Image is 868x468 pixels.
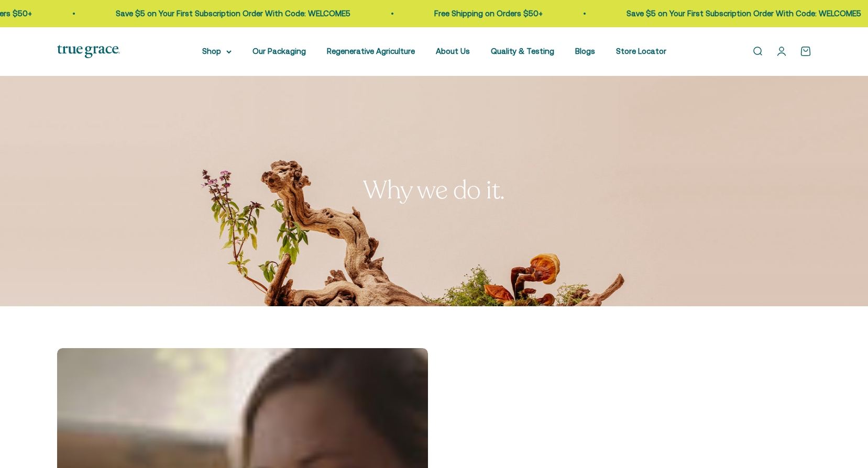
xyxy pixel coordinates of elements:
a: Regenerative Agriculture [327,47,415,55]
p: Save $5 on Your First Subscription Order With Code: WELCOME5 [116,7,350,20]
p: Save $5 on Your First Subscription Order With Code: WELCOME5 [627,7,861,20]
summary: Shop [202,45,232,58]
a: Quality & Testing [491,47,554,55]
a: Store Locator [616,47,666,55]
a: Our Packaging [252,47,306,55]
a: Free Shipping on Orders $50+ [434,9,543,18]
a: Blogs [575,47,595,55]
a: About Us [436,47,470,55]
split-lines: Why we do it. [363,173,505,207]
